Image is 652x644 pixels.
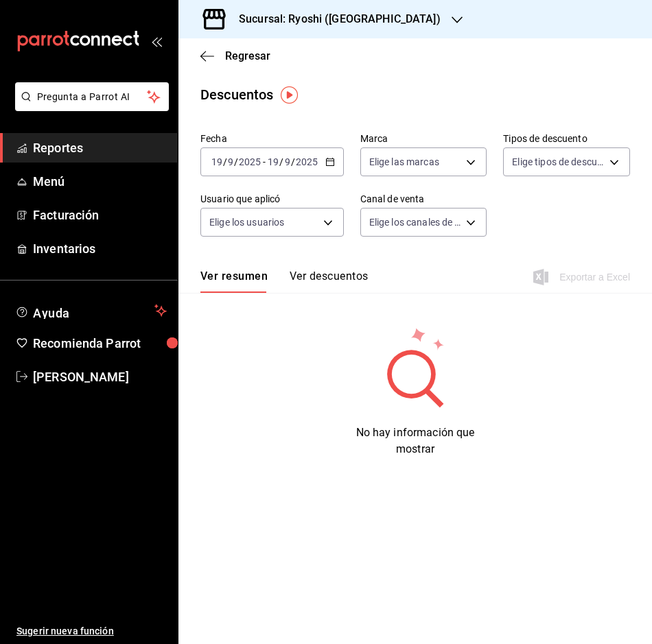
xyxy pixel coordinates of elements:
[369,215,462,229] span: Elige los canales de venta
[10,99,169,114] a: Pregunta a Parrot AI
[33,239,167,258] span: Inventarios
[209,215,284,229] span: Elige los usuarios
[360,134,487,143] label: Marca
[200,270,368,293] div: navigation tabs
[263,156,266,167] span: -
[37,90,148,104] span: Pregunta a Parrot AI
[228,11,441,27] h3: Sucursal: Ryoshi ([GEOGRAPHIC_DATA])
[291,156,295,167] span: /
[279,156,283,167] span: /
[200,194,344,204] label: Usuario que aplicó
[503,134,630,143] label: Tipos de descuento
[33,334,167,353] span: Recomienda Parrot
[225,49,270,62] span: Regresar
[33,368,167,386] span: [PERSON_NAME]
[33,302,149,319] span: Ayuda
[290,270,368,293] button: Ver descuentos
[281,86,298,104] img: Tooltip marker
[33,139,167,157] span: Reportes
[151,36,162,47] button: open_drawer_menu
[16,624,167,639] span: Sugerir nueva función
[284,156,291,167] input: --
[200,134,344,143] label: Fecha
[200,84,273,105] div: Descuentos
[369,155,439,169] span: Elige las marcas
[15,82,169,111] button: Pregunta a Parrot AI
[234,156,238,167] span: /
[200,270,268,293] button: Ver resumen
[356,426,475,455] span: No hay información que mostrar
[227,156,234,167] input: --
[238,156,261,167] input: ----
[211,156,223,167] input: --
[295,156,318,167] input: ----
[223,156,227,167] span: /
[33,206,167,224] span: Facturación
[267,156,279,167] input: --
[33,172,167,191] span: Menú
[360,194,487,204] label: Canal de venta
[512,155,605,169] span: Elige tipos de descuento
[200,49,270,62] button: Regresar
